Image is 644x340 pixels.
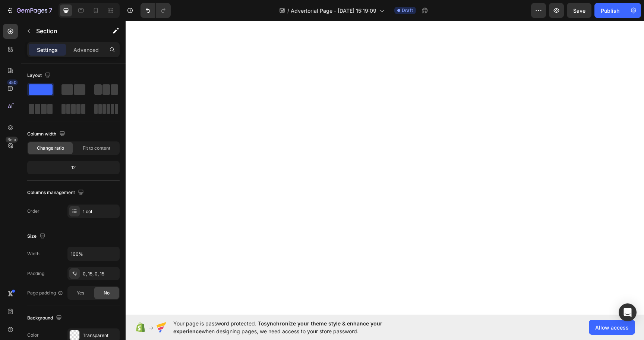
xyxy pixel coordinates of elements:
[27,231,47,241] div: Size
[27,290,63,296] div: Page padding
[37,145,64,152] span: Change ratio
[27,188,85,198] div: Columns management
[36,26,97,35] p: Section
[37,46,58,54] p: Settings
[83,208,118,215] div: 1 col
[27,208,40,215] div: Order
[73,46,99,54] p: Advanced
[83,332,118,339] div: Transparent
[104,290,110,296] span: No
[126,21,644,315] iframe: Design area
[402,7,413,14] span: Draft
[589,320,635,335] button: Allow access
[27,313,63,323] div: Background
[291,7,376,15] span: Advertorial Page - [DATE] 15:19:09
[619,303,637,321] div: Open Intercom Messenger
[601,7,619,15] div: Publish
[27,129,67,139] div: Column width
[49,6,52,15] p: 7
[27,270,44,277] div: Padding
[573,7,585,14] span: Save
[6,137,18,143] div: Beta
[77,290,84,296] span: Yes
[287,7,289,15] span: /
[567,3,591,18] button: Save
[595,324,629,331] span: Allow access
[27,71,52,81] div: Layout
[29,162,118,173] div: 12
[27,332,39,339] div: Color
[594,3,626,18] button: Publish
[141,3,171,18] div: Undo/Redo
[173,319,411,335] span: Your page is password protected. To when designing pages, we need access to your store password.
[7,79,18,85] div: 450
[83,271,118,277] div: 0, 15, 0, 15
[173,320,382,334] span: synchronize your theme style & enhance your experience
[68,247,119,261] input: Auto
[3,3,56,18] button: 7
[83,145,110,152] span: Fit to content
[27,250,40,257] div: Width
